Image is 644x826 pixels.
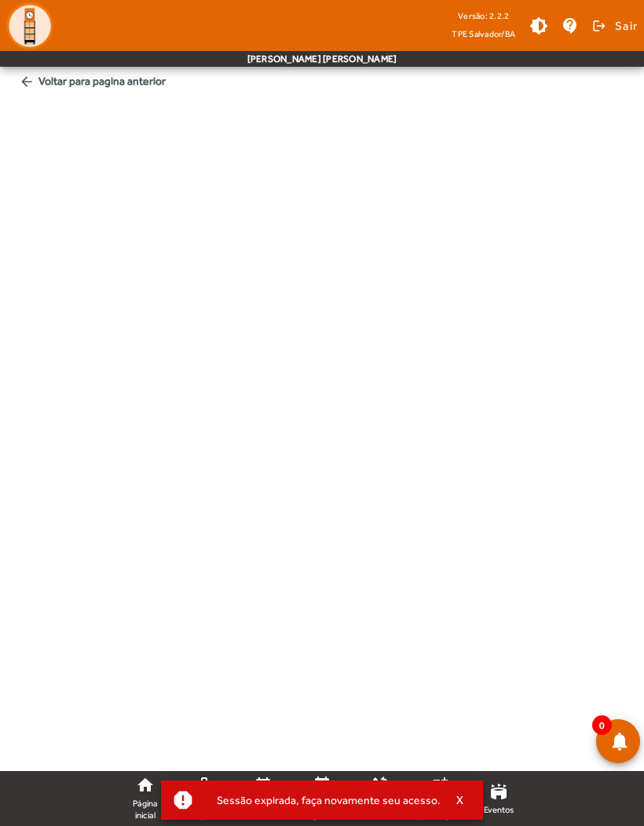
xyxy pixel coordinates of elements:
a: Eventos [471,774,526,823]
a: Página inicial [118,774,173,823]
span: 0 [592,715,612,735]
mat-icon: home [136,776,155,795]
span: X [456,793,464,807]
span: Sair [615,13,638,38]
mat-icon: arrow_back [19,74,35,90]
span: Página inicial [124,798,166,821]
img: Logo TPE [6,2,53,49]
span: Eventos [484,804,514,816]
div: Versão: 2.2.2 [452,6,515,26]
mat-icon: report [171,788,195,812]
span: TPE Salvador/BA [452,26,515,42]
button: Sair [590,14,638,38]
mat-icon: stadium [489,782,508,801]
span: Voltar para pagina anterior [13,67,631,96]
div: Sessão expirada, faça novamente seu acesso. [204,789,441,811]
button: X [441,793,480,807]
